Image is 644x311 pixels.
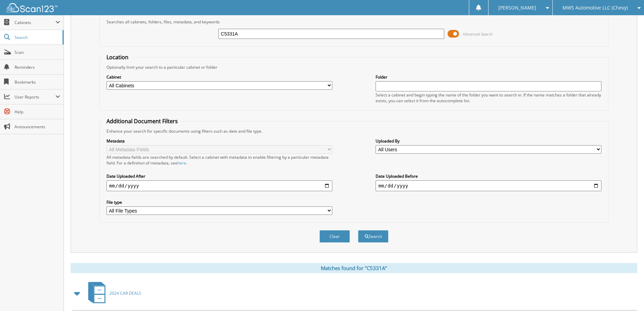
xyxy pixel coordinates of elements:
[358,230,388,243] button: Search
[376,173,601,179] label: Date Uploaded Before
[15,35,59,40] span: Search
[15,20,55,25] span: Cabinets
[177,160,186,166] a: here
[376,74,601,80] label: Folder
[15,94,55,100] span: User Reports
[498,6,536,10] span: [PERSON_NAME]
[110,290,141,296] span: 2024 CAR DEALS
[15,64,60,70] span: Reminders
[103,19,605,25] div: Searches all cabinets, folders, files, metadata, and keywords
[319,230,350,243] button: Clear
[376,180,601,191] input: end
[376,138,601,144] label: Uploaded By
[103,128,605,134] div: Enhance your search for specific documents using filters such as date and file type.
[103,53,132,61] legend: Location
[71,263,637,273] div: Matches found for "C5331A"
[15,49,60,55] span: Scan
[106,173,332,179] label: Date Uploaded After
[15,124,60,130] span: Announcements
[103,117,181,125] legend: Additional Document Filters
[15,79,60,85] span: Bookmarks
[106,180,332,191] input: start
[84,280,141,307] a: 2024 CAR DEALS
[376,92,601,104] div: Select a cabinet and begin typing the name of the folder you want to search in. If the name match...
[15,109,60,115] span: Help
[106,138,332,144] label: Metadata
[610,279,644,311] iframe: Chat Widget
[106,199,332,205] label: File type
[106,154,332,166] div: All metadata fields are searched by default. Select a cabinet with metadata to enable filtering b...
[563,6,628,10] span: MWS Automotive LLC (Chevy)
[106,74,332,80] label: Cabinet
[7,3,57,12] img: scan123-logo-white.svg
[463,31,493,37] span: Advanced Search
[103,64,605,70] div: Optionally limit your search to a particular cabinet or folder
